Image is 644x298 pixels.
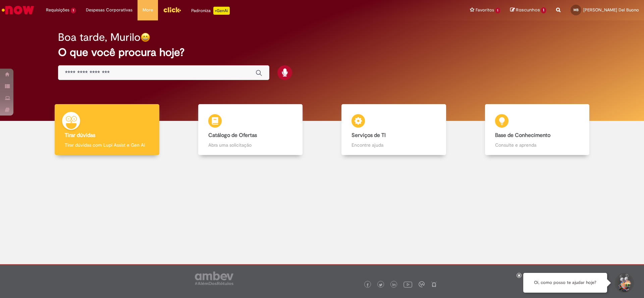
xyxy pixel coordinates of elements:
a: Rascunhos [510,7,546,13]
a: Tirar dúvidas Tirar dúvidas com Lupi Assist e Gen Ai [35,104,179,155]
span: MB [574,8,579,12]
span: Favoritos [476,7,494,13]
img: logo_footer_twitter.png [379,283,382,287]
img: logo_footer_naosei.png [431,281,437,287]
b: Serviços de TI [352,132,386,139]
img: logo_footer_linkedin.png [392,283,396,287]
span: 1 [71,8,76,13]
div: Oi, como posso te ajudar hoje? [523,273,607,293]
img: click_logo_yellow_360x200.png [163,5,181,15]
span: More [143,7,153,13]
a: Serviços de TI Encontre ajuda [322,104,466,155]
img: logo_footer_facebook.png [366,283,369,287]
p: Tirar dúvidas com Lupi Assist e Gen Ai [65,142,149,148]
img: happy-face.png [141,32,150,42]
p: Abra uma solicitação [208,142,293,148]
span: Despesas Corporativas [86,7,132,13]
b: Base de Conhecimento [495,132,550,139]
span: [PERSON_NAME] Del Buono [583,7,639,13]
h2: O que você procura hoje? [58,47,586,58]
span: 1 [541,7,546,13]
button: Iniciar Conversa de Suporte [614,273,634,293]
p: Consulte e aprenda [495,142,580,148]
span: Requisições [46,7,69,13]
span: 1 [495,8,500,13]
div: Padroniza [191,7,230,15]
img: ServiceNow [1,3,35,17]
span: Rascunhos [516,7,540,13]
b: Tirar dúvidas [65,132,95,139]
img: logo_footer_workplace.png [419,281,425,287]
a: Catálogo de Ofertas Abra uma solicitação [179,104,322,155]
h2: Boa tarde, Murilo [58,31,141,43]
b: Catálogo de Ofertas [208,132,257,139]
p: +GenAi [213,7,230,15]
p: Encontre ajuda [352,142,436,148]
img: logo_footer_youtube.png [404,280,412,289]
img: logo_footer_ambev_rotulo_gray.png [195,272,233,285]
a: Base de Conhecimento Consulte e aprenda [466,104,609,155]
